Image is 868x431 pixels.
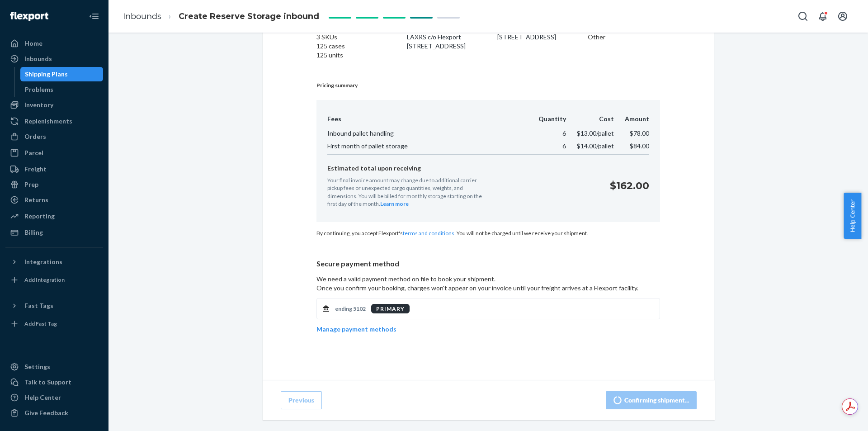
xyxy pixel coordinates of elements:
[407,33,479,42] p: LAXRS c/o Flexport
[5,36,103,51] a: Home
[614,114,649,127] th: Amount
[5,273,103,287] a: Add Integration
[327,164,603,173] p: Estimated total upon receiving
[577,142,614,150] span: $14.00 /pallet
[794,7,812,25] button: Open Search Box
[24,228,43,237] div: Billing
[24,100,53,109] div: Inventory
[606,391,697,409] button: Confirming shipment...
[528,127,566,140] td: 6
[5,98,103,112] a: Inventory
[528,140,566,155] td: 6
[610,179,649,193] p: $162.00
[630,142,649,150] span: $84.00
[5,52,103,66] a: Inbounds
[814,7,832,25] button: Open notifications
[5,406,103,420] button: Give Feedback
[116,3,326,30] ol: breadcrumbs
[316,259,660,269] p: Secure payment method
[179,11,319,21] span: Create Reserve Storage inbound
[630,129,649,137] span: $78.00
[24,378,71,387] div: Talk to Support
[24,195,48,204] div: Returns
[24,165,47,174] div: Freight
[371,304,410,313] div: PRIMARY
[24,408,68,417] div: Give Feedback
[5,317,103,331] a: Add Fast Tag
[316,229,660,237] p: By continuing, you accept Flexport's . You will not be charged until we receive your shipment.
[316,325,396,334] p: Manage payment methods
[5,225,103,240] a: Billing
[20,67,104,81] a: Shipping Plans
[316,81,660,89] p: Pricing summary
[566,114,614,127] th: Cost
[834,7,852,25] button: Open account menu
[5,209,103,223] a: Reporting
[24,320,57,327] div: Add Fast Tag
[24,180,38,189] div: Prep
[5,193,103,207] a: Returns
[25,70,68,79] div: Shipping Plans
[5,298,103,313] button: Fast Tags
[5,129,103,144] a: Orders
[5,255,103,269] button: Integrations
[24,39,42,48] div: Home
[24,117,72,126] div: Replenishments
[24,212,55,221] div: Reporting
[24,132,46,141] div: Orders
[316,33,389,60] p: 3 SKUs 125 cases 125 units
[25,85,53,94] div: Problems
[316,284,660,293] p: Once you confirm your booking, charges won't appear on your invoice until your freight arrives at...
[5,390,103,405] a: Help Center
[844,193,861,239] button: Help Center
[10,12,48,21] img: Flexport logo
[327,140,528,155] td: First month of pallet storage
[327,114,528,127] th: Fees
[5,360,103,374] a: Settings
[24,257,62,266] div: Integrations
[327,127,528,140] td: Inbound pallet handling
[316,275,660,293] p: We need a valid payment method on file to book your shipment.
[497,33,556,41] span: [STREET_ADDRESS]
[281,391,322,409] button: Previous
[335,305,366,313] p: ending 5102
[407,42,466,50] span: [STREET_ADDRESS]
[85,7,103,25] button: Close Navigation
[123,11,161,21] a: Inbounds
[24,276,65,284] div: Add Integration
[327,176,492,208] p: Your final invoice amount may change due to additional carrier pickup fees or unexpected cargo qu...
[5,162,103,176] a: Freight
[24,301,53,310] div: Fast Tags
[20,82,104,97] a: Problems
[5,375,103,389] a: Talk to Support
[588,33,660,42] p: Other
[5,177,103,192] a: Prep
[528,114,566,127] th: Quantity
[24,393,61,402] div: Help Center
[403,230,454,237] a: terms and conditions
[380,200,409,208] button: Learn more
[5,146,103,160] a: Parcel
[5,114,103,128] a: Replenishments
[24,362,50,371] div: Settings
[24,54,52,63] div: Inbounds
[613,396,689,405] div: Confirming shipment...
[24,148,43,157] div: Parcel
[577,129,614,137] span: $13.00 /pallet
